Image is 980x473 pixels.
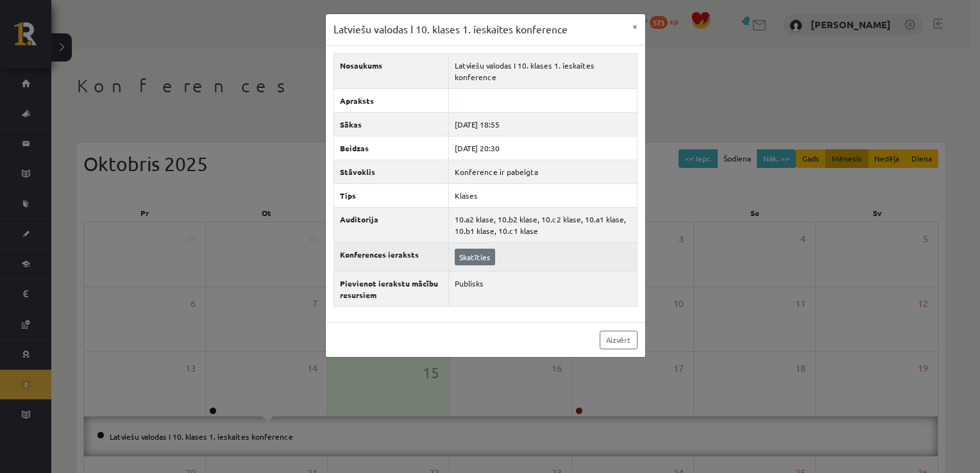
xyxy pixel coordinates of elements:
td: 10.a2 klase, 10.b2 klase, 10.c2 klase, 10.a1 klase, 10.b1 klase, 10.c1 klase [448,207,637,242]
td: [DATE] 18:55 [448,112,637,136]
td: [DATE] 20:30 [448,136,637,160]
a: Skatīties [455,249,495,265]
th: Konferences ieraksts [334,242,448,271]
th: Stāvoklis [334,160,448,183]
td: Klases [448,183,637,207]
h3: Latviešu valodas I 10. klases 1. ieskaites konference [334,22,568,37]
th: Beidzas [334,136,448,160]
td: Publisks [448,271,637,306]
th: Nosaukums [334,53,448,88]
th: Pievienot ierakstu mācību resursiem [334,271,448,306]
th: Tips [334,183,448,207]
th: Apraksts [334,88,448,112]
th: Auditorija [334,207,448,242]
th: Sākas [334,112,448,136]
button: × [625,14,645,38]
td: Konference ir pabeigta [448,160,637,183]
a: Aizvērt [600,331,638,349]
td: Latviešu valodas I 10. klases 1. ieskaites konference [448,53,637,88]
